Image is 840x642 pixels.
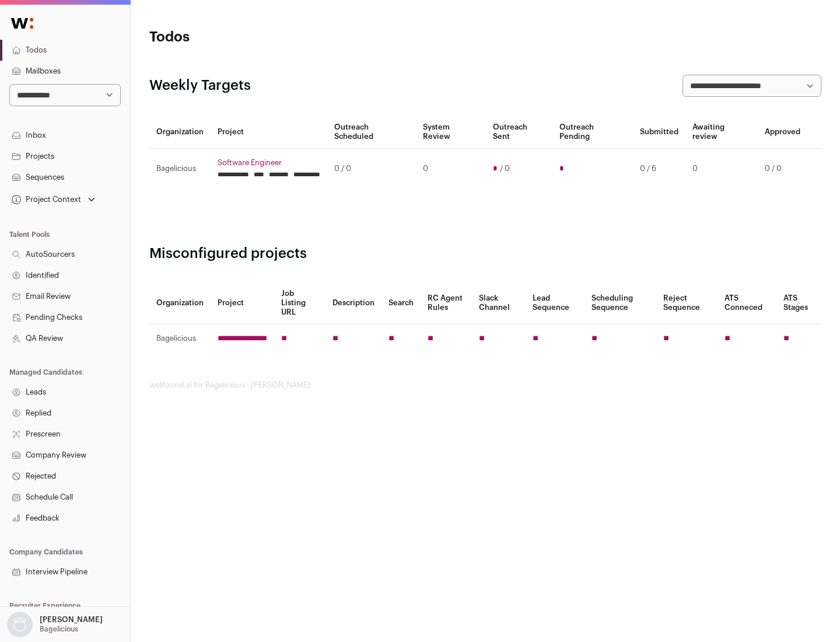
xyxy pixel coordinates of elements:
[325,282,381,325] th: Description
[421,282,471,325] th: RC Agent Rules
[149,325,211,353] td: Bagelicious
[776,282,821,325] th: ATS Stages
[149,116,211,149] th: Organization
[472,282,526,325] th: Slack Channel
[40,624,78,634] p: Bagelicious
[416,116,485,149] th: System Review
[149,149,211,189] td: Bagelicious
[717,282,776,325] th: ATS Conneced
[552,116,632,149] th: Outreach Pending
[758,149,807,189] td: 0 / 0
[149,282,211,325] th: Organization
[211,282,274,325] th: Project
[149,381,821,390] footer: wellfound:ai for Bagelicious - [PERSON_NAME]
[149,245,821,263] h2: Misconfigured projects
[685,149,758,189] td: 0
[500,164,510,173] span: / 0
[7,612,33,637] img: nopic.png
[633,149,685,189] td: 0 / 6
[9,191,97,208] button: Open dropdown
[5,612,105,637] button: Open dropdown
[526,282,584,325] th: Lead Sequence
[486,116,553,149] th: Outreach Sent
[381,282,421,325] th: Search
[149,28,373,47] h1: Todos
[327,149,416,189] td: 0 / 0
[211,116,327,149] th: Project
[758,116,807,149] th: Approved
[416,149,485,189] td: 0
[584,282,656,325] th: Scheduling Sequence
[327,116,416,149] th: Outreach Scheduled
[633,116,685,149] th: Submitted
[685,116,758,149] th: Awaiting review
[9,195,81,204] div: Project Context
[274,282,325,325] th: Job Listing URL
[218,158,320,168] a: Software Engineer
[656,282,718,325] th: Reject Sequence
[149,76,251,95] h2: Weekly Targets
[5,12,40,35] img: Wellfound
[40,615,103,624] p: [PERSON_NAME]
